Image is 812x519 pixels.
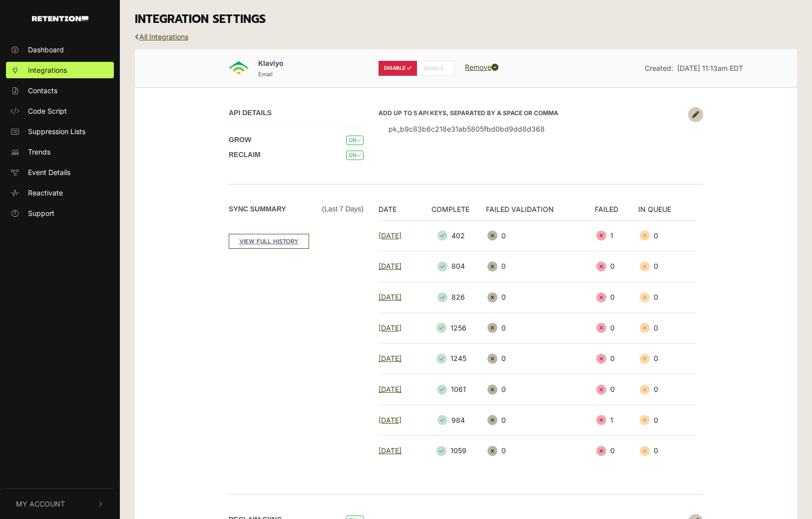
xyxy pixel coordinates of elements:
[486,344,595,374] td: 0
[421,374,486,405] td: 1061
[595,436,638,466] td: 0
[16,499,65,509] span: My Account
[28,44,64,55] span: Dashboard
[638,251,696,282] td: 0
[6,103,114,119] a: Code Script
[486,220,595,251] td: 0
[6,123,114,140] a: Suppression Lists
[135,32,188,41] a: All Integrations
[416,61,455,76] label: ENABLE
[638,282,696,313] td: 0
[28,208,54,218] span: Support
[638,374,696,405] td: 0
[28,167,70,177] span: Event Details
[6,184,114,201] a: Reactivate
[379,204,421,221] th: DATE
[379,324,402,332] a: [DATE]
[28,106,67,116] span: Code Script
[638,204,696,221] th: IN QUEUE
[6,41,114,58] a: Dashboard
[486,374,595,405] td: 0
[379,118,683,140] li: pk_b9c83b6c218e31ab5805fbd0bd9dd8d368
[379,446,402,455] a: [DATE]
[595,220,638,251] td: 1
[346,136,364,145] span: ON
[486,436,595,466] td: 0
[421,220,486,251] td: 402
[379,293,402,301] a: [DATE]
[28,85,57,96] span: Contacts
[421,405,486,436] td: 984
[486,251,595,282] td: 0
[379,262,402,270] a: [DATE]
[346,151,364,160] span: ON
[638,220,696,251] td: 0
[322,204,364,214] span: (Last 7 days)
[379,385,402,393] a: [DATE]
[28,65,67,75] span: Integrations
[32,16,88,21] img: Retention.com
[486,405,595,436] td: 0
[486,313,595,344] td: 0
[28,187,63,198] span: Reactivate
[638,436,696,466] td: 0
[421,313,486,344] td: 1256
[229,204,364,214] label: Sync Summary
[229,234,309,249] a: VIEW FULL HISTORY
[486,282,595,313] td: 0
[28,147,50,157] span: Trends
[595,405,638,436] td: 1
[421,204,486,221] th: COMPLETE
[229,108,272,118] label: API DETAILS
[258,71,273,78] small: Email
[421,251,486,282] td: 804
[379,416,402,424] a: [DATE]
[421,344,486,374] td: 1245
[229,58,249,78] img: Klaviyo
[229,135,251,145] label: GROW
[638,313,696,344] td: 0
[6,164,114,180] a: Event Details
[135,12,797,26] h3: INTEGRATION SETTINGS
[595,251,638,282] td: 0
[229,150,261,160] label: RECLAIM
[28,126,85,137] span: Suppression Lists
[595,374,638,405] td: 0
[6,489,114,519] button: My Account
[638,344,696,374] td: 0
[595,313,638,344] td: 0
[421,436,486,466] td: 1059
[6,205,114,221] a: Support
[638,405,696,436] td: 0
[379,354,402,362] a: [DATE]
[258,59,284,67] span: Klaviyo
[6,62,114,78] a: Integrations
[595,344,638,374] td: 0
[6,144,114,160] a: Trends
[6,82,114,99] a: Contacts
[379,231,402,240] a: [DATE]
[465,63,498,71] a: Remove
[379,109,558,117] strong: Add up to 5 API keys, separated by a space or comma
[677,64,743,72] span: [DATE] 11:13am EDT
[595,282,638,313] td: 0
[379,61,417,76] label: DISABLE
[421,282,486,313] td: 826
[645,64,673,72] span: Created:
[486,204,595,221] th: FAILED VALIDATION
[595,204,638,221] th: FAILED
